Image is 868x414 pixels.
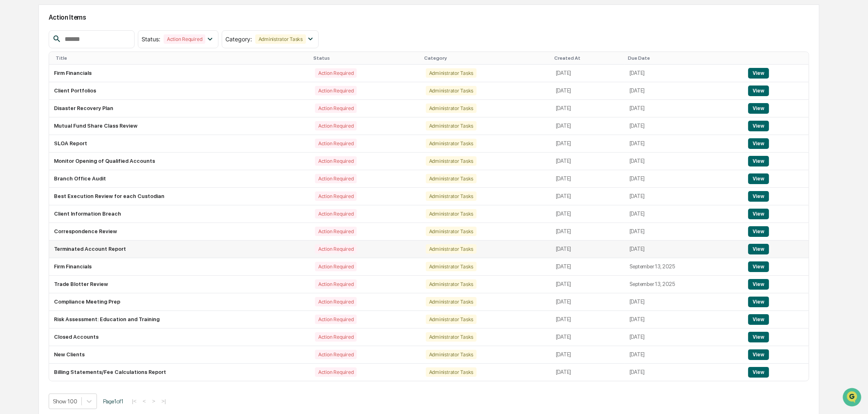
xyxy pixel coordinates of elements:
[49,170,310,188] td: Branch Office Audit
[8,115,23,130] img: 1746055101610-c473b297-6a78-478c-a979-82029cc54cd1
[315,139,357,148] div: Action Required
[551,65,625,82] td: [DATE]
[140,398,148,405] button: <
[426,191,477,201] div: Administrator Tasks
[748,279,769,290] button: View
[551,346,625,364] td: [DATE]
[748,228,769,234] a: View
[49,82,310,100] td: Client Portfolios
[551,100,625,117] td: [DATE]
[748,332,769,342] button: View
[315,332,357,342] div: Action Required
[315,297,357,306] div: Action Required
[315,174,357,183] div: Action Required
[842,387,864,409] iframe: Open customer support
[315,367,357,377] div: Action Required
[315,121,357,130] div: Action Required
[748,334,769,340] a: View
[49,311,310,328] td: Risk Assessment: Education and Training
[49,100,310,117] td: Disaster Recovery Plan
[315,227,357,236] div: Action Required
[748,316,769,322] a: View
[315,156,357,166] div: Action Required
[426,367,477,377] div: Administrator Tasks
[748,263,769,270] a: View
[315,350,357,359] div: Action Required
[58,191,99,197] a: Powered byPylon
[49,205,310,223] td: Client Information Breach
[424,55,548,61] div: Category
[315,244,357,254] div: Action Required
[49,328,310,346] td: Closed Accounts
[426,209,477,218] div: Administrator Tasks
[49,241,310,258] td: Terminated Account Report
[315,68,357,78] div: Action Required
[49,364,310,381] td: Billing Statements/Fee Calculations Report
[315,103,357,113] div: Action Required
[159,398,169,405] button: >|
[625,117,743,135] td: [DATE]
[748,121,769,131] button: View
[625,188,743,205] td: [DATE]
[551,311,625,328] td: [DATE]
[625,346,743,364] td: [DATE]
[139,117,149,127] button: Start new chat
[59,156,66,163] div: 🗄️
[551,223,625,241] td: [DATE]
[748,158,769,164] a: View
[8,70,149,83] p: How can we help?
[748,226,769,237] button: View
[315,262,357,271] div: Action Required
[49,293,310,311] td: Compliance Meeting Prep
[8,45,25,61] img: Greenboard
[551,258,625,276] td: [DATE]
[426,244,477,254] div: Administrator Tasks
[28,115,134,123] div: Start new chat
[551,117,625,135] td: [DATE]
[625,170,743,188] td: [DATE]
[551,276,625,293] td: [DATE]
[551,293,625,311] td: [DATE]
[49,13,810,21] h2: Action Items
[748,123,769,129] a: View
[49,223,310,241] td: Correspondence Review
[49,346,310,364] td: New Clients
[625,364,743,381] td: [DATE]
[748,70,769,76] a: View
[748,369,769,375] a: View
[315,279,357,289] div: Action Required
[426,139,477,148] div: Administrator Tasks
[426,297,477,306] div: Administrator Tasks
[625,241,743,258] td: [DATE]
[748,191,769,202] button: View
[748,156,769,166] button: View
[56,55,307,61] div: Title
[551,153,625,170] td: [DATE]
[748,88,769,94] a: View
[748,314,769,325] button: View
[225,36,252,43] span: Category :
[748,140,769,146] a: View
[551,241,625,258] td: [DATE]
[748,103,769,114] button: View
[315,191,357,201] div: Action Required
[625,223,743,241] td: [DATE]
[748,173,769,184] button: View
[748,299,769,305] a: View
[748,85,769,96] button: View
[748,349,769,360] button: View
[142,36,160,43] span: Status :
[625,82,743,100] td: [DATE]
[625,65,743,82] td: [DATE]
[748,193,769,199] a: View
[551,188,625,205] td: [DATE]
[551,328,625,346] td: [DATE]
[426,121,477,130] div: Administrator Tasks
[748,281,769,287] a: View
[5,168,55,182] a: 🔎Data Lookup
[748,244,769,254] button: View
[551,205,625,223] td: [DATE]
[551,135,625,153] td: [DATE]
